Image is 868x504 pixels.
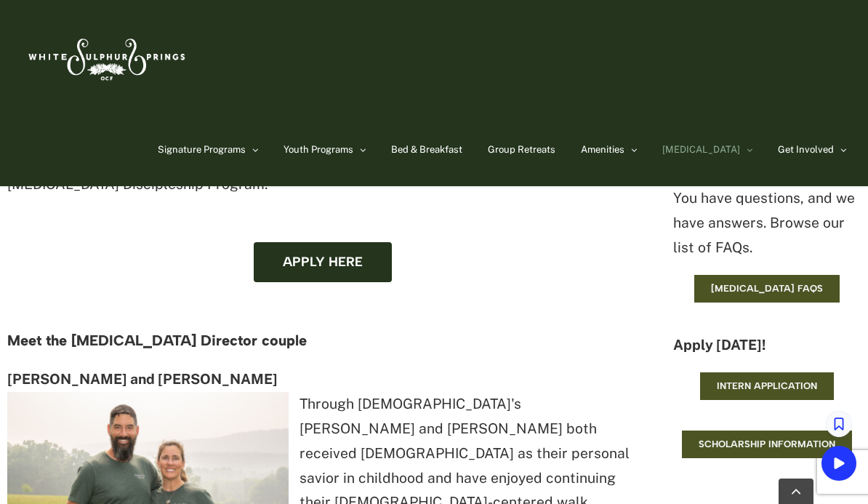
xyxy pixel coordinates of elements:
[778,145,834,154] span: Get Involved
[682,431,852,458] a: Scholarship information
[488,145,555,154] span: Group Retreats
[673,337,765,353] strong: Apply [DATE]!
[22,23,189,91] img: White Sulphur Springs Logo
[581,113,637,186] a: Amenities
[158,113,258,186] a: Signature Programs
[158,113,846,186] nav: Main Menu Sticky
[254,242,392,282] a: Apply here
[694,275,840,303] a: [MEDICAL_DATA] FAQs
[284,145,353,154] span: Youth Programs
[700,372,834,400] a: Intern Application
[662,145,740,154] span: [MEDICAL_DATA]
[7,371,278,387] strong: [PERSON_NAME] and [PERSON_NAME]
[391,145,462,154] span: Bed & Breakfast
[284,113,366,186] a: Youth Programs
[283,255,363,270] span: Apply here
[488,113,555,186] a: Group Retreats
[7,332,639,348] h4: Meet the [MEDICAL_DATA] Director couple
[673,186,861,260] p: You have questions, and we have answers. Browse our list of FAQs.
[158,145,246,154] span: Signature Programs
[717,380,817,392] span: Intern Application
[699,439,835,450] span: Scholarship information
[711,283,823,295] span: [MEDICAL_DATA] FAQs
[662,113,752,186] a: [MEDICAL_DATA]
[581,145,624,154] span: Amenities
[391,113,462,186] a: Bed & Breakfast
[778,113,846,186] a: Get Involved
